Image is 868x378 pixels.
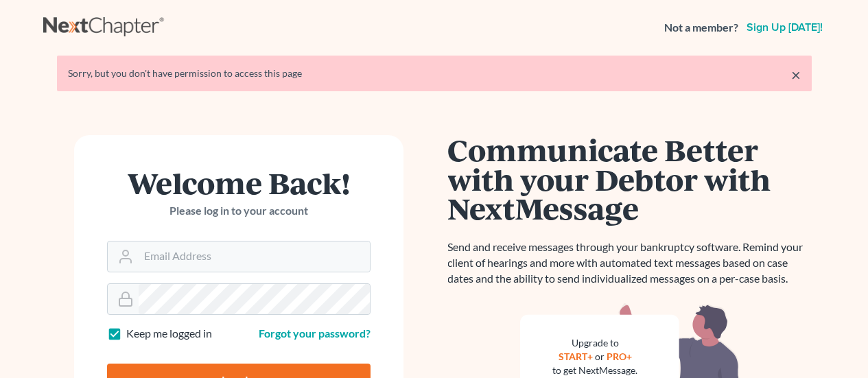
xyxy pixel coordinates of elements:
[744,22,825,33] a: Sign up [DATE]!
[448,135,812,223] h1: Communicate Better with your Debtor with NextMessage
[595,351,605,362] span: or
[664,20,738,36] strong: Not a member?
[448,239,812,287] p: Send and receive messages through your bankruptcy software. Remind your client of hearings and mo...
[259,327,371,340] a: Forgot your password?
[559,351,593,362] a: START+
[107,168,371,198] h1: Welcome Back!
[607,351,632,362] a: PRO+
[553,336,638,350] div: Upgrade to
[126,326,212,342] label: Keep me logged in
[791,67,801,83] a: ×
[139,241,370,272] input: Email Address
[68,67,801,80] div: Sorry, but you don't have permission to access this page
[553,364,638,377] div: to get NextMessage.
[107,203,371,219] p: Please log in to your account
